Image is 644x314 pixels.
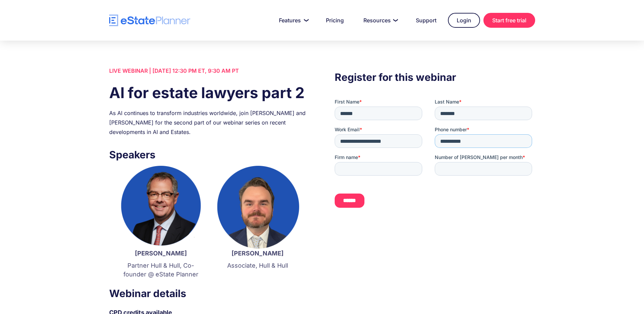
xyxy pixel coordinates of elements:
[318,14,352,27] a: Pricing
[109,147,309,162] h3: Speakers
[109,15,190,26] a: home
[119,261,202,279] p: Partner Hull & Hull, Co-founder @ eState Planner
[135,250,187,257] strong: [PERSON_NAME]
[483,13,535,28] a: Start free trial
[109,82,309,103] h1: AI for estate lawyers part 2
[216,261,299,270] p: Associate, Hull & Hull
[232,250,284,257] strong: [PERSON_NAME]
[355,14,404,27] a: Resources
[109,108,309,137] div: As AI continues to transform industries worldwide, join [PERSON_NAME] and [PERSON_NAME] for the s...
[271,14,314,27] a: Features
[408,14,445,27] a: Support
[109,66,309,75] div: LIVE WEBINAR | [DATE] 12:30 PM ET, 9:30 AM PT
[335,69,535,85] h3: Register for this webinar
[335,98,535,214] iframe: Form 0
[448,13,480,28] a: Login
[109,286,309,301] h3: Webinar details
